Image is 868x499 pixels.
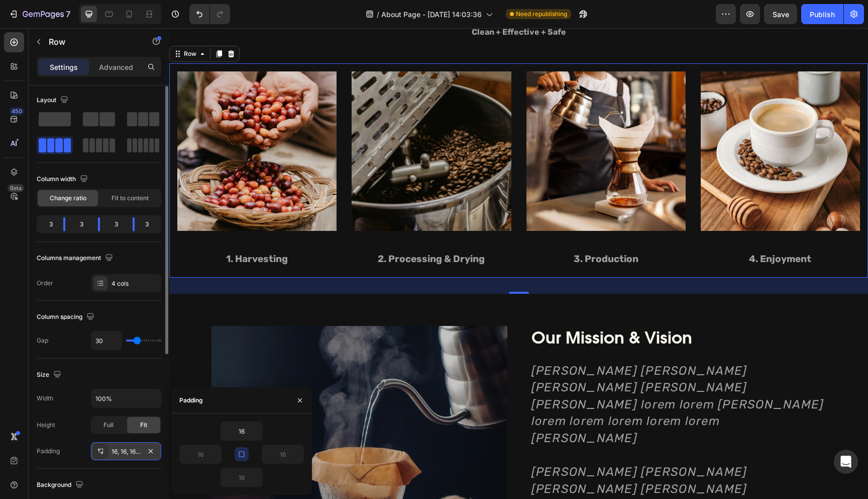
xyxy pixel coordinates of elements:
div: Padding [37,447,60,456]
div: Open Intercom Messenger [834,450,858,474]
div: 16, 16, 16, 16 [112,447,141,456]
div: 4 cols [112,279,159,288]
span: Save [773,10,789,19]
div: Order [37,279,53,288]
input: Auto [221,422,262,440]
div: Undo/Redo [189,4,230,24]
div: 3 [39,217,55,231]
span: Fit [140,421,147,430]
p: Row [49,36,134,48]
div: Column spacing [37,310,96,324]
div: Beta [8,184,24,192]
span: / [377,9,379,20]
button: 7 [4,4,75,24]
input: Auto [91,331,122,350]
div: 450 [10,107,24,115]
div: 3 [108,217,125,231]
p: 7 [66,8,70,20]
div: Size [37,368,63,382]
p: 2. Processing & Drying [183,224,341,238]
p: 4. Enjoyment [532,224,690,238]
button: Save [764,4,797,24]
div: Layout [37,94,70,107]
div: 3 [73,217,90,231]
div: Height [37,421,55,430]
div: Column width [37,173,90,186]
img: Alt Image [8,43,167,203]
p: Settings [50,62,78,72]
img: gempages_580669001860907528-18abf4cf-5053-44b7-8278-44dc389b59ac.jpg [182,43,342,203]
img: Alt Image [357,43,516,203]
input: Auto [91,389,161,407]
input: Auto [221,468,262,486]
img: Alt Image [531,43,691,203]
i: [PERSON_NAME] [PERSON_NAME] [PERSON_NAME] [PERSON_NAME] [PERSON_NAME] lorem lorem [PERSON_NAME] l... [362,336,655,417]
span: Fit to content [112,194,149,203]
span: About Page - [DATE] 14:03:36 [381,9,482,20]
div: Gap [37,336,48,345]
p: Our Mission & Vision [362,299,656,320]
div: Row [13,21,29,30]
div: Padding [179,396,203,405]
div: Columns management [37,252,115,265]
input: Auto [180,445,221,463]
div: Background [37,478,85,492]
button: Publish [801,4,843,24]
div: Publish [810,9,835,20]
span: Full [103,421,114,430]
p: 3. Production [358,224,515,238]
div: Width [37,394,53,403]
span: Need republishing [516,10,567,19]
p: 1. Harvesting [9,224,166,238]
iframe: Design area [169,28,868,499]
span: Change ratio [50,194,86,203]
div: 3 [143,217,159,231]
input: Auto [262,445,303,463]
p: Advanced [99,62,133,72]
